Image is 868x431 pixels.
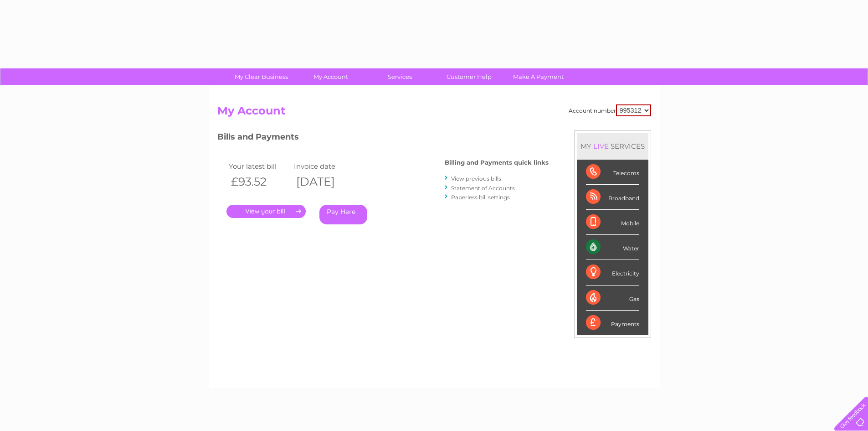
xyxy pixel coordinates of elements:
[451,194,510,201] a: Paperless bill settings
[319,205,367,224] a: Pay Here
[586,260,639,285] div: Electricity
[292,160,357,172] td: Invoice date
[451,175,501,182] a: View previous bills
[586,286,639,311] div: Gas
[217,130,549,146] h3: Bills and Payments
[445,159,549,166] h4: Billing and Payments quick links
[431,68,507,85] a: Customer Help
[586,185,639,210] div: Broadband
[293,68,368,85] a: My Account
[591,142,611,151] div: LIVE
[226,172,292,191] th: £93.52
[226,160,292,172] td: Your latest bill
[569,104,651,116] div: Account number
[586,235,639,260] div: Water
[362,68,437,85] a: Services
[577,133,648,159] div: MY SERVICES
[217,104,651,122] h2: My Account
[586,160,639,185] div: Telecoms
[292,172,357,191] th: [DATE]
[226,205,306,218] a: .
[586,311,639,335] div: Payments
[224,68,299,85] a: My Clear Business
[586,210,639,235] div: Mobile
[501,68,576,85] a: Make A Payment
[451,185,515,192] a: Statement of Accounts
